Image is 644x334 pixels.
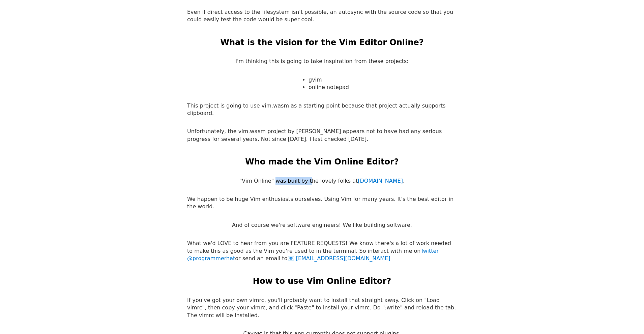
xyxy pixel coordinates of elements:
h2: Who made the Vim Online Editor? [245,156,399,168]
p: If you've got your own vimrc, you'll probably want to install that straight away. Click on "Load ... [187,297,457,319]
p: And of course we're software engineers! We like building software. [232,221,412,229]
p: This project is going to use vim.wasm as a starting point because that project actually supports ... [187,102,457,117]
li: online notepad [309,84,349,91]
p: Unfortunately, the vim.wasm project by [PERSON_NAME] appears not to have had any serious progress... [187,128,457,143]
h2: What is the vision for the Vim Editor Online? [220,37,423,49]
a: [EMAIL_ADDRESS][DOMAIN_NAME] [288,255,390,262]
p: Even if direct access to the filesystem isn't possible, an autosync with the source code so that ... [187,8,457,24]
p: What we'd LOVE to hear from you are FEATURE REQUESTS! We know there's a lot of work needed to mak... [187,240,457,262]
p: We happen to be huge Vim enthusiasts ourselves. Using Vim for many years. It's the best editor in... [187,195,457,211]
p: I'm thinking this is going to take inspiration from these projects: [235,58,408,65]
li: gvim [309,76,349,84]
h2: How to use Vim Online Editor? [253,276,391,287]
a: [DOMAIN_NAME] [358,178,403,184]
p: "Vim Online" was built by the lovely folks at . [239,177,405,185]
